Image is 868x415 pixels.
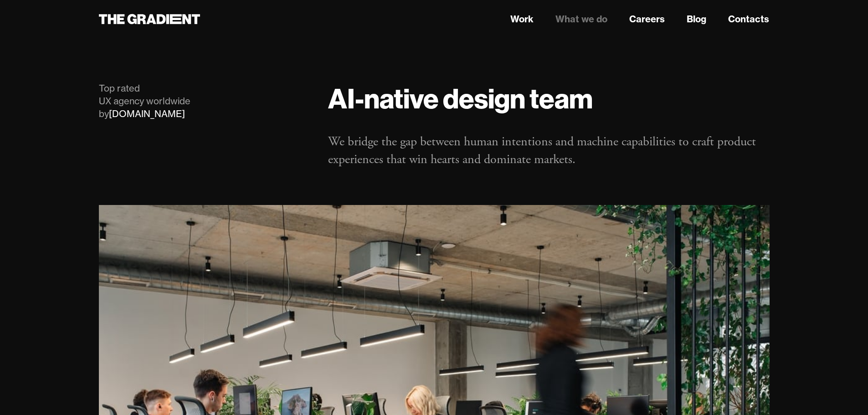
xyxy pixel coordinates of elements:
[728,12,769,26] a: Contacts
[555,12,607,26] a: What we do
[109,108,185,119] a: [DOMAIN_NAME]
[687,12,706,26] a: Blog
[510,12,534,26] a: Work
[328,133,769,169] p: We bridge the gap between human intentions and machine capabilities to craft product experiences ...
[629,12,665,26] a: Careers
[99,82,310,120] div: Top rated UX agency worldwide by
[328,82,769,115] h1: AI-native design team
